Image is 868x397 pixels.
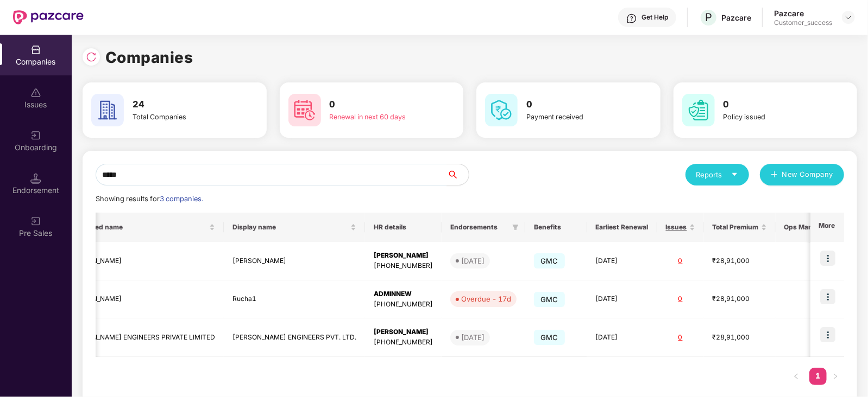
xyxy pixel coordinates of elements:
[525,213,587,242] th: Benefits
[832,373,839,380] span: right
[288,94,321,126] img: svg+xml;base64,PHN2ZyB4bWxucz0iaHR0cDovL3d3dy53My5vcmcvMjAwMC9zdmciIHdpZHRoPSI2MCIgaGVpZ2h0PSI2MC...
[374,289,433,299] div: ADMINNEW
[626,13,637,24] img: svg+xml;base64,PHN2ZyBpZD0iSGVscC0zMngzMiIgeG1sbnM9Imh0dHA6Ly93d3cudzMub3JnLzIwMDAvc3ZnIiB3aWR0aD...
[784,223,828,232] span: Ops Manager
[793,373,800,380] span: left
[587,213,657,242] th: Earliest Renewal
[526,98,620,112] h3: 0
[374,261,433,271] div: [PHONE_NUMBER]
[724,112,817,123] div: Policy issued
[657,213,704,242] th: Issues
[512,224,519,230] span: filter
[510,221,521,234] span: filter
[13,10,84,24] img: New Pazcare Logo
[666,332,695,343] div: 0
[374,299,433,310] div: [PHONE_NUMBER]
[713,332,767,343] div: ₹28,91,000
[713,223,759,232] span: Total Premium
[827,368,844,385] button: right
[133,98,226,112] h3: 24
[374,251,433,261] div: [PERSON_NAME]
[760,164,844,185] button: plusNew Company
[160,195,203,203] span: 3 companies.
[485,94,518,126] img: svg+xml;base64,PHN2ZyB4bWxucz0iaHR0cDovL3d3dy53My5vcmcvMjAwMC9zdmciIHdpZHRoPSI2MCIgaGVpZ2h0PSI2MC...
[782,169,834,180] span: New Company
[641,13,668,22] div: Get Help
[774,18,832,27] div: Customer_success
[809,368,827,385] li: 1
[446,164,469,185] button: search
[330,112,423,123] div: Renewal in next 60 days
[30,173,41,184] img: svg+xml;base64,PHN2ZyB3aWR0aD0iMTQuNSIgaGVpZ2h0PSIxNC41IiB2aWV3Qm94PSIwIDAgMTYgMTYiIGZpbGw9Im5vbm...
[771,171,778,180] span: plus
[534,253,565,268] span: GMC
[704,213,776,242] th: Total Premium
[59,242,224,280] td: [PERSON_NAME]
[224,280,365,319] td: Rucha1
[820,289,835,304] img: icon
[587,280,657,319] td: [DATE]
[713,294,767,304] div: ₹28,91,000
[820,327,835,342] img: icon
[30,130,41,141] img: svg+xml;base64,PHN2ZyB3aWR0aD0iMjAiIGhlaWdodD0iMjAiIHZpZXdCb3g9IjAgMCAyMCAyMCIgZmlsbD0ibm9uZSIgeG...
[809,368,827,384] a: 1
[374,327,433,337] div: [PERSON_NAME]
[91,94,124,126] img: svg+xml;base64,PHN2ZyB4bWxucz0iaHR0cDovL3d3dy53My5vcmcvMjAwMC9zdmciIHdpZHRoPSI2MCIgaGVpZ2h0PSI2MC...
[587,242,657,280] td: [DATE]
[461,293,511,304] div: Overdue - 17d
[587,318,657,357] td: [DATE]
[731,171,738,178] span: caret-down
[666,223,687,232] span: Issues
[788,368,805,385] li: Previous Page
[774,8,832,18] div: Pazcare
[450,223,508,232] span: Endorsements
[133,112,226,123] div: Total Companies
[96,195,203,203] span: Showing results for
[446,170,469,179] span: search
[105,46,193,69] h1: Companies
[844,13,853,22] img: svg+xml;base64,PHN2ZyBpZD0iRHJvcGRvd24tMzJ4MzIiIHhtbG5zPSJodHRwOi8vd3d3LnczLm9yZy8yMDAwL3N2ZyIgd2...
[534,292,565,307] span: GMC
[820,251,835,266] img: icon
[330,98,423,112] h3: 0
[461,255,485,266] div: [DATE]
[30,87,41,98] img: svg+xml;base64,PHN2ZyBpZD0iSXNzdWVzX2Rpc2FibGVkIiB4bWxucz0iaHR0cDovL3d3dy53My5vcmcvMjAwMC9zdmciIH...
[810,213,844,242] th: More
[827,368,844,385] li: Next Page
[682,94,715,126] img: svg+xml;base64,PHN2ZyB4bWxucz0iaHR0cDovL3d3dy53My5vcmcvMjAwMC9zdmciIHdpZHRoPSI2MCIgaGVpZ2h0PSI2MC...
[788,368,805,385] button: left
[526,112,620,123] div: Payment received
[724,98,817,112] h3: 0
[59,213,224,242] th: Registered name
[696,169,738,180] div: Reports
[374,337,433,348] div: [PHONE_NUMBER]
[713,256,767,266] div: ₹28,91,000
[224,213,365,242] th: Display name
[666,256,695,266] div: 0
[224,318,365,357] td: [PERSON_NAME] ENGINEERS PVT. LTD.
[30,44,41,55] img: svg+xml;base64,PHN2ZyBpZD0iQ29tcGFuaWVzIiB4bWxucz0iaHR0cDovL3d3dy53My5vcmcvMjAwMC9zdmciIHdpZHRoPS...
[68,223,207,232] span: Registered name
[705,11,712,24] span: P
[461,332,485,343] div: [DATE]
[534,330,565,345] span: GMC
[59,318,224,357] td: [PERSON_NAME] ENGINEERS PRIVATE LIMITED
[721,12,751,23] div: Pazcare
[232,223,348,232] span: Display name
[224,242,365,280] td: [PERSON_NAME]
[59,280,224,319] td: [PERSON_NAME]
[365,213,442,242] th: HR details
[666,294,695,304] div: 0
[30,216,41,227] img: svg+xml;base64,PHN2ZyB3aWR0aD0iMjAiIGhlaWdodD0iMjAiIHZpZXdCb3g9IjAgMCAyMCAyMCIgZmlsbD0ibm9uZSIgeG...
[86,52,97,62] img: svg+xml;base64,PHN2ZyBpZD0iUmVsb2FkLTMyeDMyIiB4bWxucz0iaHR0cDovL3d3dy53My5vcmcvMjAwMC9zdmciIHdpZH...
